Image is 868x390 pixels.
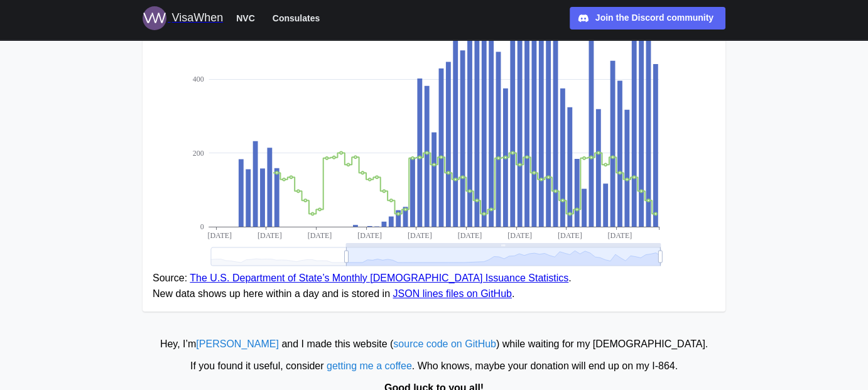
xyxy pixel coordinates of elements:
[6,337,862,352] div: Hey, I’m and I made this website ( ) while waiting for my [DEMOGRAPHIC_DATA].
[458,231,482,240] text: [DATE]
[607,231,632,240] text: [DATE]
[308,231,332,240] text: [DATE]
[6,359,862,374] div: If you found it useful, consider . Who knows, maybe your donation will end up on my I‑864.
[236,11,255,26] span: NVC
[595,11,713,25] div: Join the Discord community
[193,75,204,84] text: 400
[143,6,223,30] a: Logo for VisaWhen VisaWhen
[267,10,325,26] button: Consulates
[393,288,511,299] a: JSON lines files on GitHub
[558,231,582,240] text: [DATE]
[231,10,261,26] button: NVC
[507,231,532,240] text: [DATE]
[273,11,320,26] span: Consulates
[207,231,232,240] text: [DATE]
[258,231,282,240] text: [DATE]
[193,148,204,157] text: 200
[143,6,166,30] img: Logo for VisaWhen
[171,9,223,27] div: VisaWhen
[570,7,725,30] a: Join the Discord community
[327,360,412,371] a: getting me a coffee
[190,273,568,283] a: The U.S. Department of State’s Monthly [DEMOGRAPHIC_DATA] Issuance Statistics
[200,222,204,231] text: 0
[357,231,382,240] text: [DATE]
[393,339,496,349] a: source code on GitHub
[153,271,715,302] figcaption: Source: . New data shows up here within a day and is stored in .
[196,339,279,349] a: [PERSON_NAME]
[408,231,432,240] text: [DATE]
